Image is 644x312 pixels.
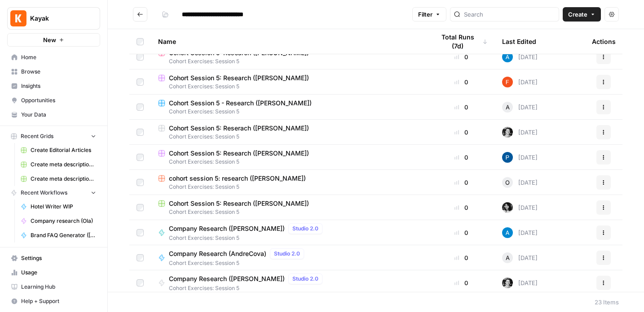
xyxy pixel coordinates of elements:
[169,124,309,133] span: Cohort Session 5: Reserach ([PERSON_NAME])
[502,177,538,188] div: [DATE]
[506,103,510,112] span: A
[21,283,96,291] span: Learning Hub
[7,265,100,280] a: Usage
[158,29,420,54] div: Name
[17,143,100,157] a: Create Editorial Articles
[17,199,100,214] a: Hotel Writer WIP
[563,7,601,22] button: Create
[169,74,309,82] span: Cohort Session 5: Research ([PERSON_NAME])
[21,189,67,197] span: Recent Workflows
[31,217,96,225] span: Company research (Ola)
[21,111,96,119] span: Your Data
[21,68,96,76] span: Browse
[464,10,555,19] input: Search
[169,174,306,183] span: cohort session 5: research ([PERSON_NAME])
[505,178,510,187] span: O
[158,183,420,191] span: Cohort Exercises: Session 5
[21,132,53,140] span: Recent Grids
[158,124,420,141] a: Cohort Session 5: Reserach ([PERSON_NAME])Cohort Exercises: Session 5
[10,10,26,26] img: Kayak Logo
[169,284,326,292] span: Cohort Exercises: Session 5
[7,130,100,143] button: Recent Grids
[7,186,100,199] button: Recent Workflows
[502,77,513,87] img: 5e7wduwzxuy6rs9japgirzdrp9i4
[158,74,420,91] a: Cohort Session 5: Research ([PERSON_NAME])Cohort Exercises: Session 5
[502,152,513,163] img: pl7e58t6qlk7gfgh2zr3oyga3gis
[169,99,312,108] span: Cohort Session 5 - Research ([PERSON_NAME])
[21,269,96,277] span: Usage
[43,35,56,44] span: New
[169,249,266,258] span: Company Research (AndreCova)
[502,252,538,263] div: [DATE]
[7,79,100,93] a: Insights
[274,250,300,258] span: Studio 2.0
[30,14,84,23] span: Kayak
[7,50,100,65] a: Home
[502,277,513,288] img: 4vx69xode0b6rvenq8fzgxnr47hp
[595,298,619,307] div: 23 Items
[7,93,100,108] a: Opportunities
[502,202,513,213] img: 0w16hsb9dp3affd7irj0qqs67ma2
[21,82,96,90] span: Insights
[502,127,538,138] div: [DATE]
[158,223,420,242] a: Company Research ([PERSON_NAME])Studio 2.0Cohort Exercises: Session 5
[502,152,538,163] div: [DATE]
[502,227,513,238] img: o3cqybgnmipr355j8nz4zpq1mc6x
[158,57,420,65] span: Cohort Exercises: Session 5
[292,225,318,233] span: Studio 2.0
[21,53,96,61] span: Home
[158,99,420,116] a: Cohort Session 5 - Research ([PERSON_NAME])Cohort Exercises: Session 5
[17,228,100,243] a: Brand FAQ Generator ([PERSON_NAME])
[502,127,513,138] img: 4vx69xode0b6rvenq8fzgxnr47hp
[7,65,100,79] a: Browse
[31,175,96,183] span: Create meta description [Ola] Grid (1)
[158,174,420,191] a: cohort session 5: research ([PERSON_NAME])Cohort Exercises: Session 5
[17,157,100,172] a: Create meta description [Ola] Grid
[502,277,538,288] div: [DATE]
[502,227,538,238] div: [DATE]
[133,7,147,22] button: Go back
[31,160,96,169] span: Create meta description [Ola] Grid
[502,102,538,113] div: [DATE]
[592,29,616,54] div: Actions
[7,294,100,308] button: Help + Support
[435,178,488,187] div: 0
[158,48,420,65] a: Cohort Session 5: Research ([PERSON_NAME])Cohort Exercises: Session 5
[418,10,432,19] span: Filter
[158,133,420,141] span: Cohort Exercises: Session 5
[158,82,420,91] span: Cohort Exercises: Session 5
[169,274,285,283] span: Company Research ([PERSON_NAME])
[7,280,100,294] a: Learning Hub
[17,214,100,228] a: Company research (Ola)
[412,7,446,22] button: Filter
[502,77,538,87] div: [DATE]
[502,52,513,62] img: o3cqybgnmipr355j8nz4zpq1mc6x
[158,158,420,166] span: Cohort Exercises: Session 5
[169,199,309,208] span: Cohort Session 5: Research ([PERSON_NAME])
[7,251,100,265] a: Settings
[158,108,420,116] span: Cohort Exercises: Session 5
[435,52,488,61] div: 0
[7,33,100,47] button: New
[21,297,96,305] span: Help + Support
[17,172,100,186] a: Create meta description [Ola] Grid (1)
[169,259,308,267] span: Cohort Exercises: Session 5
[502,202,538,213] div: [DATE]
[435,278,488,287] div: 0
[435,203,488,212] div: 0
[435,128,488,137] div: 0
[7,108,100,122] a: Your Data
[435,153,488,162] div: 0
[31,231,96,239] span: Brand FAQ Generator ([PERSON_NAME])
[435,228,488,237] div: 0
[568,10,587,19] span: Create
[506,253,510,262] span: A
[169,149,309,158] span: Cohort Session 5: Research ([PERSON_NAME])
[435,253,488,262] div: 0
[435,29,488,54] div: Total Runs (7d)
[21,254,96,262] span: Settings
[7,7,100,30] button: Workspace: Kayak
[158,199,420,216] a: Cohort Session 5: Research ([PERSON_NAME])Cohort Exercises: Session 5
[502,52,538,62] div: [DATE]
[502,29,536,54] div: Last Edited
